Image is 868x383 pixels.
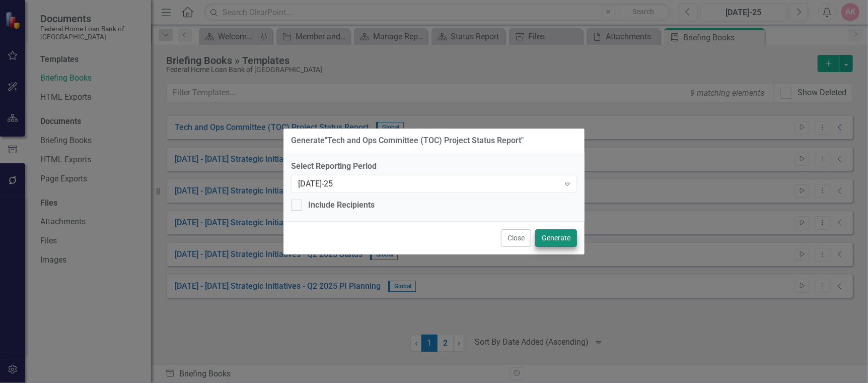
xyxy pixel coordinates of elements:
div: [DATE]-25 [298,178,559,189]
button: Close [501,229,531,247]
label: Select Reporting Period [291,161,577,172]
div: Generate " Tech and Ops Committee (TOC) Project Status Report " [291,136,524,145]
button: Generate [535,229,577,247]
div: Include Recipients [308,200,375,211]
